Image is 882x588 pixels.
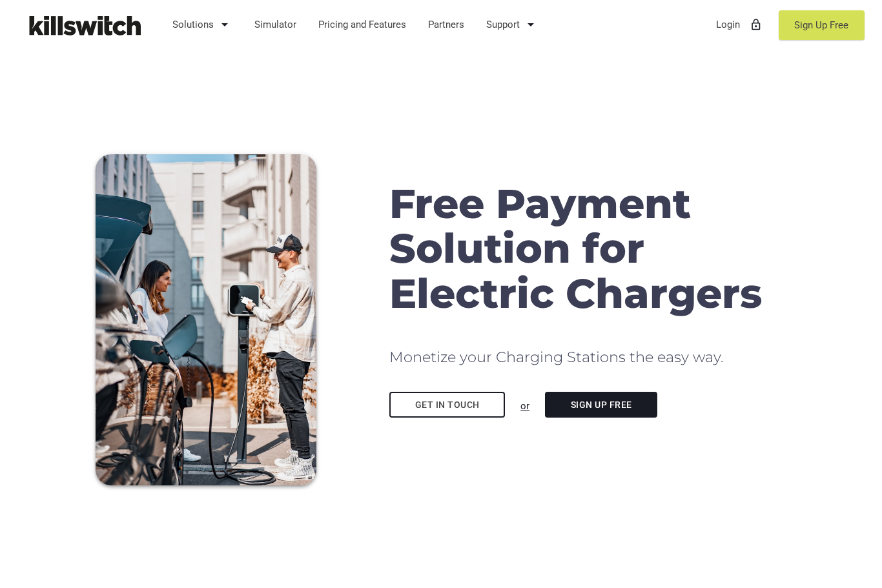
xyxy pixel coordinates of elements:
a: Support [480,8,545,41]
a: Pricing and Features [313,8,413,41]
a: Partners [422,8,471,41]
a: Simulator [249,8,303,41]
h1: Free Payment Solution for Electric Chargers [389,181,786,316]
img: Killswitch [19,10,149,41]
a: Loginlock_outline [710,8,769,41]
u: or [520,400,529,412]
h2: Monetize your Charging Stations the easy way. [389,348,786,367]
i: lock_outline [750,9,763,40]
a: Sign Up Free [779,10,865,40]
i: arrow_drop_down [217,9,232,40]
a: Get in touch [389,392,505,418]
a: Solutions [167,8,239,41]
a: Sign Up Free [545,392,657,418]
i: arrow_drop_down [523,9,538,40]
img: Couple charging EV with mobile payments [96,154,316,485]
